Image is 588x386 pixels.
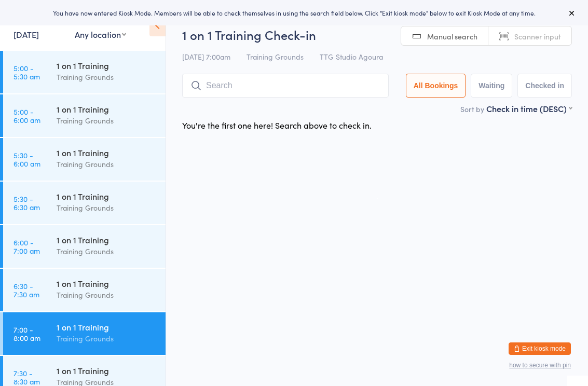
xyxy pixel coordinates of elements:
[13,107,40,124] time: 5:00 - 6:00 am
[471,74,512,98] button: Waiting
[486,103,572,114] div: Check in time (DESC)
[13,64,40,80] time: 5:00 - 5:30 am
[57,202,157,214] div: Training Grounds
[57,278,157,289] div: 1 on 1 Training
[57,321,157,333] div: 1 on 1 Training
[509,342,571,355] button: Exit kiosk mode
[57,365,157,376] div: 1 on 1 Training
[3,94,166,137] a: 5:00 -6:00 am1 on 1 TrainingTraining Grounds
[57,333,157,344] div: Training Grounds
[517,74,572,98] button: Checked in
[17,8,571,17] div: You have now entered Kiosk Mode. Members will be able to check themselves in using the search fie...
[3,138,166,181] a: 5:30 -6:00 am1 on 1 TrainingTraining Grounds
[13,29,39,40] a: [DATE]
[3,312,166,355] a: 7:00 -8:00 am1 on 1 TrainingTraining Grounds
[182,26,572,43] h2: 1 on 1 Training Check-in
[427,31,477,42] span: Manual search
[460,104,484,114] label: Sort by
[57,190,157,202] div: 1 on 1 Training
[13,151,40,168] time: 5:30 - 6:00 am
[3,269,166,311] a: 6:30 -7:30 am1 on 1 TrainingTraining Grounds
[57,158,157,170] div: Training Grounds
[3,51,166,93] a: 5:00 -5:30 am1 on 1 TrainingTraining Grounds
[13,195,40,211] time: 5:30 - 6:30 am
[3,225,166,268] a: 6:00 -7:00 am1 on 1 TrainingTraining Grounds
[13,238,40,255] time: 6:00 - 7:00 am
[182,74,389,98] input: Search
[320,51,383,62] span: TTG Studio Agoura
[13,369,40,385] time: 7:30 - 8:30 am
[247,51,304,62] span: Training Grounds
[509,362,571,369] button: how to secure with pin
[406,74,466,98] button: All Bookings
[182,119,372,131] div: You're the first one here! Search above to check in.
[57,71,157,83] div: Training Grounds
[57,289,157,301] div: Training Grounds
[57,103,157,115] div: 1 on 1 Training
[57,245,157,257] div: Training Grounds
[57,147,157,158] div: 1 on 1 Training
[3,182,166,224] a: 5:30 -6:30 am1 on 1 TrainingTraining Grounds
[13,325,40,342] time: 7:00 - 8:00 am
[57,234,157,245] div: 1 on 1 Training
[182,51,230,62] span: [DATE] 7:00am
[57,60,157,71] div: 1 on 1 Training
[75,29,126,40] div: Any location
[13,282,39,298] time: 6:30 - 7:30 am
[57,115,157,127] div: Training Grounds
[514,31,561,42] span: Scanner input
